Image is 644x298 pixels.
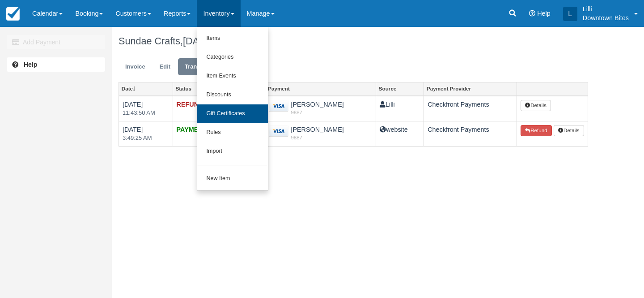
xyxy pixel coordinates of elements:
td: [PERSON_NAME] [265,96,376,121]
a: Gift Certificates [197,104,268,123]
em: 9887 [269,109,372,116]
em: 3:49:25 AM [123,134,169,143]
img: checkfront-main-nav-mini-logo.png [6,7,20,21]
button: Details [521,100,551,112]
b: Help [24,61,37,68]
a: Rules [197,123,268,142]
button: Refund [521,125,552,137]
img: visa.png [269,100,288,112]
strong: REFUND [177,101,203,108]
a: Source [376,82,424,95]
td: [DATE] [119,96,173,121]
a: Date [119,82,173,95]
p: Downtown Bites [583,13,629,22]
td: Checkfront Payments [424,96,517,121]
a: Edit [153,58,177,76]
img: visa.png [269,125,288,137]
button: Details [554,125,584,137]
a: Discounts [197,86,268,104]
td: Checkfront Payments [424,121,517,146]
a: Transactions2 [178,58,237,76]
td: [DATE] [119,121,173,146]
i: Help [529,10,535,17]
a: Payment Provider [424,82,517,95]
a: Status [173,82,224,95]
span: [DATE] - [DATE] [183,35,252,47]
strong: PAYMENT [177,126,207,133]
em: 9887 [269,134,372,141]
a: Help [7,57,105,72]
a: Item Events [197,67,268,86]
td: [PERSON_NAME] [265,121,376,146]
td: Lilli [376,96,424,121]
a: Items [197,29,268,48]
ul: Inventory [197,27,268,191]
h1: Sundae Crafts, [119,36,588,47]
div: L [563,7,577,21]
td: website [376,121,424,146]
a: Payment [265,82,376,95]
p: Lilli [583,4,629,13]
em: 11:43:50 AM [123,109,169,117]
a: New Item [197,169,268,188]
a: Categories [197,48,268,67]
span: Help [537,10,551,17]
a: Invoice [119,58,152,76]
a: Import [197,142,268,161]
